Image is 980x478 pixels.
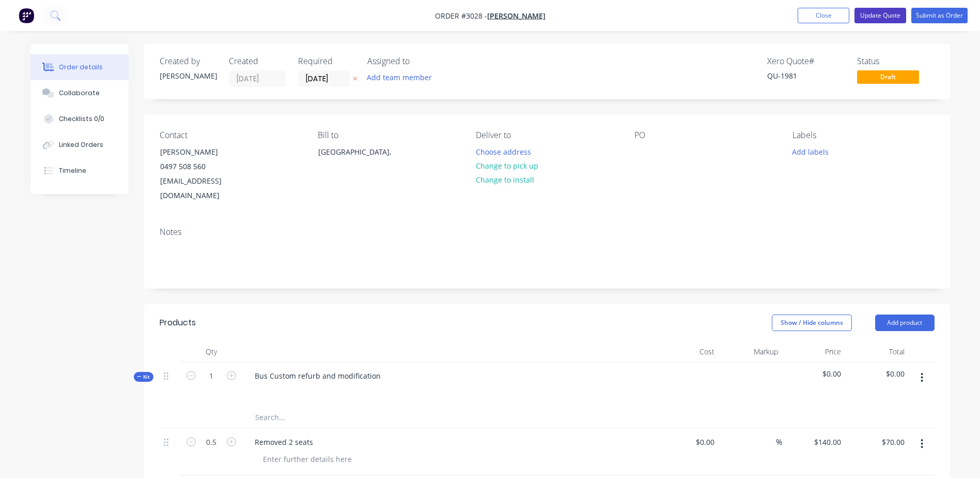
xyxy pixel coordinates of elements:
[160,317,196,329] div: Products
[160,227,935,237] div: Notes
[255,407,461,428] input: Search...
[59,140,103,150] div: Linked Orders
[318,130,459,140] div: Bill to
[476,130,617,140] div: Deliver to
[719,341,782,362] div: Markup
[160,174,246,203] div: [EMAIL_ADDRESS][DOMAIN_NAME]
[318,145,404,159] div: [GEOGRAPHIC_DATA],
[849,368,905,379] span: $0.00
[875,315,935,331] button: Add product
[59,114,104,124] div: Checklists 0/0
[487,11,546,21] a: [PERSON_NAME]
[767,70,845,81] div: QU-1981
[160,145,246,159] div: [PERSON_NAME]
[798,8,849,23] button: Close
[367,70,438,84] button: Add team member
[59,63,103,72] div: Order details
[470,159,543,173] button: Change to pick up
[854,8,906,23] button: Update Quote
[634,130,776,140] div: PO
[59,166,86,175] div: Timeline
[361,70,437,84] button: Add team member
[151,144,255,203] div: [PERSON_NAME]0497 508 560[EMAIL_ADDRESS][DOMAIN_NAME]
[298,56,355,66] div: Required
[776,436,782,448] span: %
[246,435,321,450] div: Removed 2 seats
[160,159,246,174] div: 0497 508 560
[19,8,34,23] img: Factory
[435,11,487,21] span: Order #3028 -
[160,70,216,81] div: [PERSON_NAME]
[30,80,129,106] button: Collaborate
[656,341,719,362] div: Cost
[470,173,539,187] button: Change to install
[59,88,100,98] div: Collaborate
[137,373,150,381] span: Kit
[787,144,834,158] button: Add labels
[30,132,129,158] button: Linked Orders
[845,341,909,362] div: Total
[911,8,968,23] button: Submit as Order
[470,144,536,158] button: Choose address
[782,341,846,362] div: Price
[792,130,934,140] div: Labels
[180,341,242,362] div: Qty
[246,368,389,383] div: Bus Custom refurb and modification
[772,315,852,331] button: Show / Hide columns
[160,130,301,140] div: Contact
[160,56,216,66] div: Created by
[30,54,129,80] button: Order details
[857,70,919,83] span: Draft
[857,56,935,66] div: Status
[786,368,842,379] span: $0.00
[309,144,413,177] div: [GEOGRAPHIC_DATA],
[229,56,286,66] div: Created
[30,106,129,132] button: Checklists 0/0
[134,372,153,382] div: Kit
[30,158,129,184] button: Timeline
[367,56,471,66] div: Assigned to
[767,56,845,66] div: Xero Quote #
